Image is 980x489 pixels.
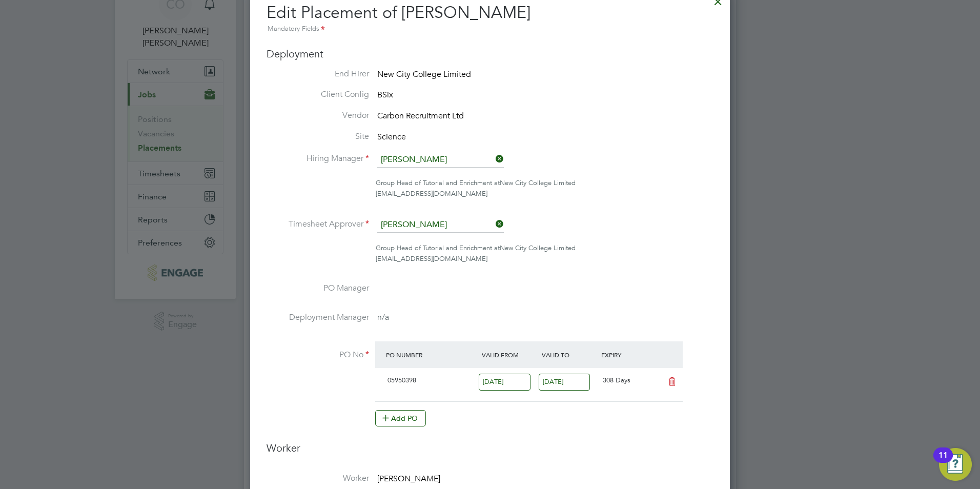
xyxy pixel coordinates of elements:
div: PO Number [383,345,479,364]
input: Select one [479,374,530,391]
div: Valid From [479,345,539,364]
input: Search for... [377,152,504,168]
span: Edit Placement of [PERSON_NAME] [267,3,530,23]
label: PO No [267,350,369,360]
div: Expiry [599,345,659,364]
span: Carbon Recruitment Ltd [377,111,464,121]
span: New City College Limited [500,243,576,252]
div: [EMAIL_ADDRESS][DOMAIN_NAME] [376,189,713,199]
label: End Hirer [267,69,369,79]
label: Hiring Manager [267,153,369,164]
span: Group Head of Tutorial and Enrichment at [376,243,500,252]
label: Site [267,131,369,142]
div: 11 [938,455,948,468]
span: 308 Days [603,376,630,384]
button: Open Resource Center, 11 new notifications [939,448,972,481]
label: Timesheet Approver [267,219,369,230]
span: [PERSON_NAME] [377,474,440,484]
h3: Worker [267,441,713,463]
input: Search for... [377,217,504,233]
label: Worker [267,473,369,484]
span: New City College Limited [500,178,576,187]
label: Client Config [267,89,369,100]
button: Add PO [375,410,426,426]
span: [EMAIL_ADDRESS][DOMAIN_NAME] [376,254,487,263]
label: PO Manager [267,283,369,294]
label: Deployment Manager [267,312,369,323]
input: Select one [539,374,590,391]
div: Mandatory Fields [267,24,713,35]
label: Vendor [267,110,369,121]
span: Group Head of Tutorial and Enrichment at [376,178,500,187]
span: Science [377,132,406,142]
span: BSix [377,90,393,100]
h3: Deployment [267,47,713,60]
span: n/a [377,312,389,322]
span: 05950398 [387,376,416,384]
div: Valid To [539,345,599,364]
span: New City College Limited [377,69,471,79]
